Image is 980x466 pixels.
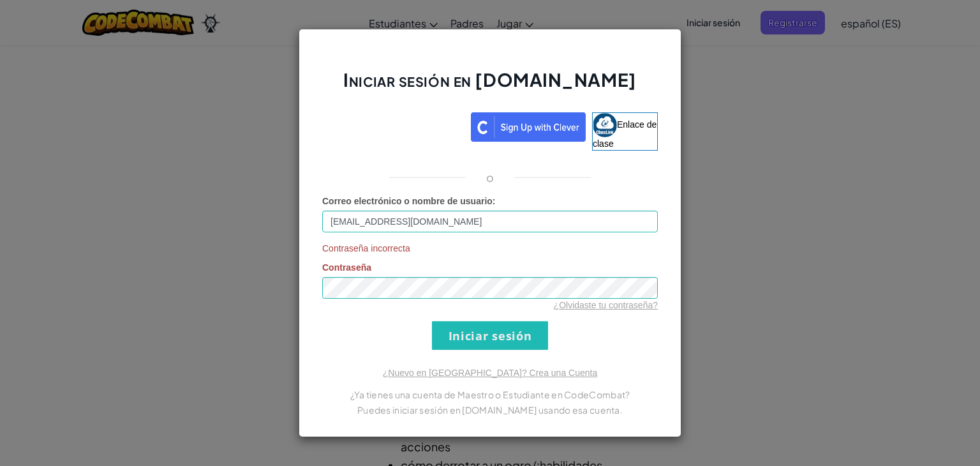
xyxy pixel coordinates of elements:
[316,111,471,139] iframe: Botón Iniciar sesión con Google
[432,321,548,350] input: Iniciar sesión
[322,243,410,253] font: Contraseña incorrecta
[357,404,623,416] font: Puedes iniciar sesión en [DOMAIN_NAME] usando esa cuenta.
[486,170,494,184] font: o
[471,112,586,142] img: clever_sso_button@2x.png
[322,196,493,206] font: Correo electrónico o nombre de usuario
[554,300,658,310] a: ¿Olvidaste tu contraseña?
[350,389,630,400] font: ¿Ya tienes una cuenta de Maestro o Estudiante en CodeCombat?
[593,113,617,137] img: classlink-logo-small.png
[343,68,636,91] font: Iniciar sesión en [DOMAIN_NAME]
[593,119,657,149] font: Enlace de clase
[493,196,496,206] font: :
[322,262,371,273] font: Contraseña
[383,368,597,378] a: ¿Nuevo en [GEOGRAPHIC_DATA]? Crea una Cuenta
